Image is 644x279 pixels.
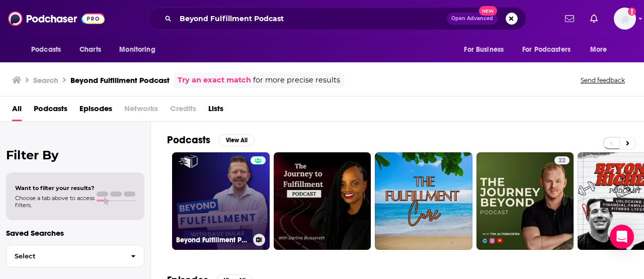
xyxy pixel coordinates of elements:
a: Beyond Fulfillment Podcast [172,152,270,250]
button: open menu [112,40,168,59]
span: 22 [558,156,566,166]
span: Logged in as KTMSseat4 [614,8,636,30]
div: Search podcasts, credits, & more... [148,7,526,30]
img: Podchaser - Follow, Share and Rate Podcasts [8,9,105,28]
span: Charts [79,43,101,57]
h3: Beyond Fulfillment Podcast [70,75,170,85]
span: Networks [124,101,158,121]
button: open menu [457,40,516,59]
button: open menu [24,40,74,59]
a: 22 [476,152,574,250]
span: New [479,6,497,16]
h2: Filter By [6,148,144,162]
p: Saved Searches [6,228,144,238]
a: Try an exact match [178,74,251,86]
h3: Beyond Fulfillment Podcast [176,236,249,244]
svg: Add a profile image [628,8,636,16]
span: More [590,43,607,57]
input: Search podcasts, credits, & more... [176,11,447,27]
button: open menu [516,40,585,59]
div: Open Intercom Messenger [610,225,634,249]
span: Open Advanced [451,16,493,21]
button: Select [6,245,144,267]
button: Send feedback [578,76,628,84]
span: Credits [170,101,196,121]
a: Show notifications dropdown [586,10,602,27]
a: 22 [554,156,570,164]
h3: Search [33,75,58,85]
span: Monitoring [119,43,155,57]
a: Lists [208,101,223,121]
a: Episodes [79,101,112,121]
img: User Profile [614,8,636,30]
button: open menu [583,40,620,59]
span: Select [7,253,123,259]
button: Open AdvancedNew [447,13,498,25]
span: Podcasts [31,43,61,57]
span: Choose a tab above to access filters. [15,195,95,209]
h2: Podcasts [167,134,210,146]
span: Want to filter your results? [15,184,95,192]
span: For Podcasters [522,43,571,57]
button: Show profile menu [614,8,636,30]
a: Podcasts [34,101,67,121]
a: PodcastsView All [167,134,255,146]
span: for more precise results [253,74,340,86]
span: For Business [464,43,504,57]
a: Charts [73,40,107,59]
a: Show notifications dropdown [561,10,578,27]
button: View All [218,134,255,146]
a: All [12,101,22,121]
